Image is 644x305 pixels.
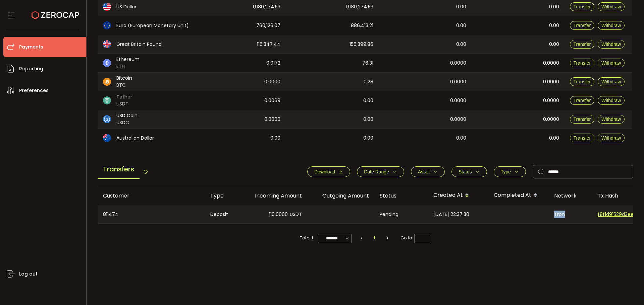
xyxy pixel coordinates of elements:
span: Withdraw [601,42,621,47]
span: 0.00 [549,41,559,48]
span: Transfer [574,4,591,9]
span: Transfers [98,160,140,179]
img: usd_portfolio.svg [103,3,111,11]
img: eth_portfolio.svg [103,59,111,67]
div: Incoming Amount [240,192,307,200]
span: [DATE] 22:37:30 [433,211,469,218]
button: Transfer [570,77,595,86]
button: Transfer [570,59,595,67]
span: Go to [400,233,431,243]
button: Date Range [357,166,404,177]
span: 0.00 [456,134,466,142]
span: Bitcoin [116,75,132,82]
span: 0.0000 [450,78,466,86]
div: Network [549,192,592,200]
span: Pending [380,211,398,218]
span: Withdraw [601,135,621,141]
div: 811474 [98,205,205,223]
img: gbp_portfolio.svg [103,40,111,48]
span: 0.0172 [266,59,280,67]
img: aud_portfolio.svg [103,134,111,142]
span: ETH [116,63,140,70]
span: Date Range [364,169,389,174]
span: 0.0000 [450,59,466,67]
span: Withdraw [601,4,621,9]
span: 0.0000 [543,97,559,104]
button: Withdraw [598,2,625,11]
div: Created At [428,190,488,201]
button: Transfer [570,134,595,142]
span: 0.0000 [264,116,280,123]
button: Asset [411,166,445,177]
span: 760,126.07 [256,22,280,29]
span: Log out [19,269,38,279]
span: 0.00 [549,134,559,142]
span: Type [501,169,511,174]
span: Withdraw [601,98,621,103]
span: Withdraw [601,117,621,122]
span: Withdraw [601,23,621,28]
span: Great Britain Pound [116,41,162,48]
span: 0.0069 [264,97,280,104]
button: Download [307,166,350,177]
button: Withdraw [598,96,625,105]
button: Withdraw [598,59,625,67]
span: 0.00 [363,116,373,123]
span: Withdraw [601,79,621,84]
span: 0.0000 [543,59,559,67]
span: Preferences [19,86,49,95]
span: Transfer [574,98,591,103]
li: 1 [369,233,381,243]
button: Withdraw [598,77,625,86]
span: Download [314,169,335,174]
div: Customer [98,192,205,200]
span: US Dollar [116,3,137,10]
div: Completed At [488,190,549,201]
button: Transfer [570,40,595,49]
span: Transfer [574,135,591,141]
span: 0.00 [456,3,466,11]
span: 156,399.86 [350,41,373,48]
span: 0.00 [549,22,559,29]
span: 0.00 [456,22,466,29]
span: 1,980,274.53 [345,3,373,11]
iframe: Chat Widget [566,233,644,305]
span: Transfer [574,79,591,84]
span: 0.0000 [450,97,466,104]
span: Asset [418,169,430,174]
span: Withdraw [601,60,621,66]
span: 1,980,274.53 [253,3,280,11]
span: 0.00 [363,134,373,142]
span: 76.31 [362,59,373,67]
span: 0.0000 [543,78,559,86]
span: 0.0000 [543,116,559,123]
button: Withdraw [598,115,625,124]
div: Outgoing Amount [307,192,374,200]
span: 886,413.21 [351,22,373,29]
span: 0.0000 [450,116,466,123]
img: eur_portfolio.svg [103,21,111,29]
button: Transfer [570,96,595,105]
button: Withdraw [598,40,625,49]
span: USDC [116,119,138,126]
button: Type [494,166,526,177]
span: Transfer [574,117,591,122]
span: Euro (European Monetary Unit) [116,22,189,29]
span: Reporting [19,64,43,74]
button: Withdraw [598,134,625,142]
img: usdc_portfolio.svg [103,115,111,123]
span: USDT [116,100,132,107]
span: 116,347.44 [257,41,280,48]
span: Australian Dollar [116,135,154,142]
button: Transfer [570,115,595,124]
span: Transfer [574,60,591,66]
span: 110.0000 [269,211,288,218]
span: 0.00 [363,97,373,104]
span: USD Coin [116,112,138,119]
span: 0.00 [270,134,280,142]
button: Status [451,166,487,177]
button: Withdraw [598,21,625,30]
span: Transfer [574,23,591,28]
span: Transfer [574,42,591,47]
